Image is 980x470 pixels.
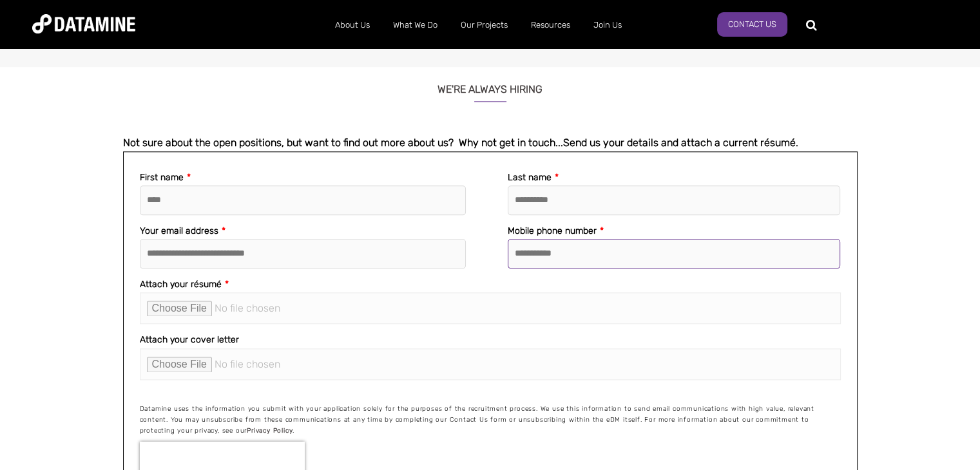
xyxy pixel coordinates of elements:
span: Attach your résumé [140,279,222,290]
a: Privacy Policy [247,427,293,435]
span: First name [140,172,184,183]
a: Contact Us [717,12,787,37]
h3: WE'RE ALWAYS HIRING [123,67,858,102]
a: Our Projects [449,8,519,42]
span: Not sure about the open positions, but want to find out more about us? Why not get in touch...Sen... [123,136,798,149]
a: What We Do [381,8,449,42]
p: Datamine uses the information you submit with your application solely for the purposes of the rec... [140,404,841,437]
span: Your email address [140,225,218,236]
span: Last name [508,172,552,183]
span: Mobile phone number [508,225,597,236]
span: Attach your cover letter [140,334,239,345]
img: Datamine [32,14,135,33]
a: Join Us [582,8,633,42]
a: About Us [323,8,381,42]
a: Resources [519,8,582,42]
